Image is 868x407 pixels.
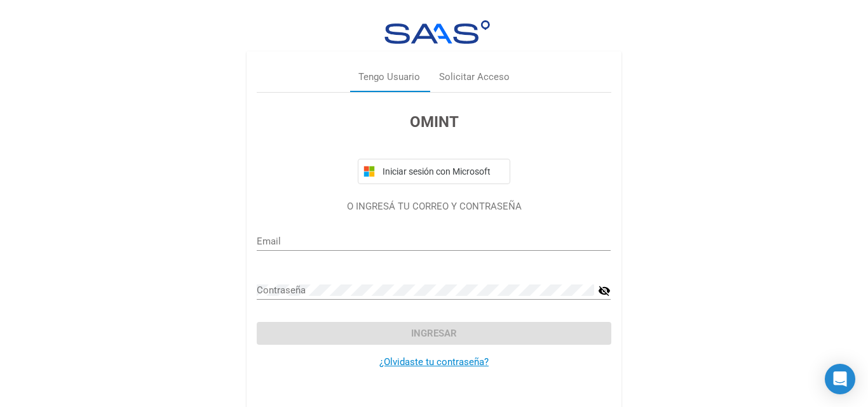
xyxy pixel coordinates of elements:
[358,70,420,84] div: Tengo Usuario
[598,283,611,298] mat-icon: visibility_off
[358,159,510,184] button: Iniciar sesión con Microsoft
[257,110,611,133] h3: OMINT
[380,166,505,177] span: Iniciar sesión con Microsoft
[257,199,611,214] p: O INGRESÁ TU CORREO Y CONTRASEÑA
[439,70,510,84] div: Solicitar Acceso
[379,356,489,368] a: ¿Olvidaste tu contraseña?
[257,322,611,345] button: Ingresar
[825,364,855,394] div: Open Intercom Messenger
[411,328,457,339] span: Ingresar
